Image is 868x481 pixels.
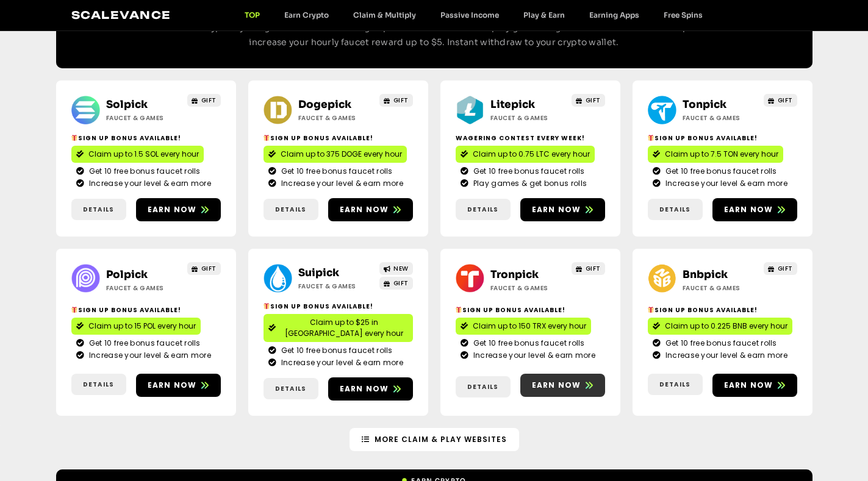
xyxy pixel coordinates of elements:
span: Earn now [148,204,197,215]
h2: Faucet & Games [683,283,759,293]
a: Claim up to $25 in [GEOGRAPHIC_DATA] every hour [264,314,413,342]
a: Earn now [136,374,221,397]
a: Claim up to 375 DOGE every hour [264,146,407,163]
span: Increase your level & earn more [86,350,211,361]
a: Claim & Multiply [341,10,428,20]
span: Get 10 free bonus faucet rolls [470,166,585,177]
span: GIFT [393,96,409,105]
span: GIFT [201,264,217,273]
a: Tronpick [490,268,539,281]
span: Earn now [724,204,773,215]
a: TOP [232,10,272,20]
a: GIFT [572,262,605,275]
a: Claim up to 7.5 TON every hour [648,146,783,163]
span: Details [467,205,498,214]
a: Claim up to 150 TRX every hour [456,318,591,335]
span: Claim up to 375 DOGE every hour [281,149,402,160]
a: Scalevance [71,9,171,21]
span: Increase your level & earn more [662,350,787,361]
h2: Sign Up Bonus Available! [71,134,221,143]
span: Earn now [148,380,197,391]
img: 🎁 [71,135,77,141]
span: Increase your level & earn more [86,178,211,189]
a: Claim up to 0.75 LTC every hour [456,146,595,163]
a: GIFT [187,262,221,275]
a: Details [71,199,126,220]
span: GIFT [201,96,217,105]
span: Claim up to $25 in [GEOGRAPHIC_DATA] every hour [281,317,408,339]
span: Details [659,380,690,389]
span: More Claim & Play Websites [375,434,507,445]
span: Details [275,205,306,214]
a: Details [648,199,703,220]
a: GIFT [572,94,605,107]
h2: Sign Up Bonus Available! [71,305,221,315]
a: Details [264,199,318,220]
span: Earn now [532,204,581,215]
a: Bnbpick [683,268,728,281]
a: GIFT [379,277,413,290]
span: Increase your level & earn more [278,178,403,189]
img: 🎁 [264,135,270,141]
h2: Sign Up Bonus Available! [456,305,605,315]
a: Earn now [136,198,221,221]
span: GIFT [778,264,793,273]
a: NEW [379,262,413,275]
a: Dogepick [298,98,351,111]
h2: Sign Up Bonus Available! [648,305,797,315]
span: Increase your level & earn more [470,350,595,361]
a: Earn now [328,198,413,221]
span: GIFT [586,264,601,273]
a: Earning Apps [577,10,651,20]
h2: Faucet & Games [106,283,182,293]
h2: Sign Up Bonus Available! [648,134,797,143]
span: Get 10 free bonus faucet rolls [86,166,201,177]
span: Details [275,384,306,393]
span: NEW [393,264,409,273]
a: Passive Income [428,10,511,20]
img: 🎁 [648,307,654,313]
h2: Wagering contest every week! [456,134,605,143]
h2: Faucet & Games [683,113,759,123]
a: Earn Crypto [272,10,341,20]
span: Claim up to 0.75 LTC every hour [473,149,590,160]
span: Details [83,380,114,389]
h2: Sign Up Bonus Available! [264,302,413,311]
h2: Sign Up Bonus Available! [264,134,413,143]
a: GIFT [187,94,221,107]
h2: Faucet & Games [298,113,375,123]
span: Get 10 free bonus faucet rolls [662,338,777,349]
h2: Faucet & Games [490,113,567,123]
a: Earn now [712,198,797,221]
a: Free Spins [651,10,715,20]
a: Details [456,376,511,397]
a: Litepick [490,98,535,111]
span: Details [83,205,114,214]
a: Earn now [328,377,413,401]
a: Earn now [520,374,605,397]
a: Tonpick [683,98,726,111]
span: Claim up to 150 TRX every hour [473,321,586,332]
span: GIFT [393,279,409,288]
span: Earn now [340,204,389,215]
a: Details [71,374,126,395]
a: Polpick [106,268,148,281]
span: Details [467,382,498,391]
a: Play & Earn [511,10,577,20]
a: GIFT [379,94,413,107]
span: Earn now [532,380,581,391]
a: Details [648,374,703,395]
a: GIFT [764,94,797,107]
span: Get 10 free bonus faucet rolls [278,345,393,356]
span: GIFT [778,96,793,105]
span: Claim up to 0.225 BNB every hour [665,321,787,332]
img: 🎁 [71,307,77,313]
span: Get 10 free bonus faucet rolls [86,338,201,349]
a: Claim up to 15 POL every hour [71,318,201,335]
h2: Faucet & Games [106,113,182,123]
a: More Claim & Play Websites [350,428,519,451]
span: Play games & get bonus rolls [470,178,587,189]
h2: Faucet & Games [490,283,567,293]
a: Earn now [712,374,797,397]
span: Get 10 free bonus faucet rolls [470,338,585,349]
